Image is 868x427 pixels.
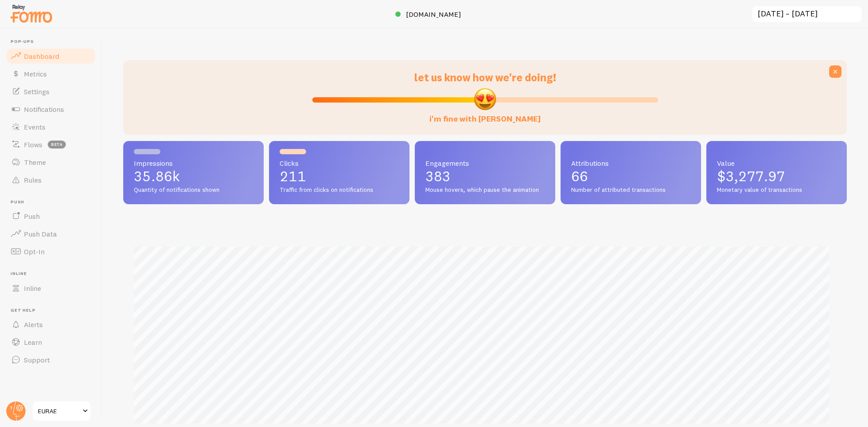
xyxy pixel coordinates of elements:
[5,225,96,243] a: Push Data
[32,400,91,422] a: EURAE
[5,47,96,65] a: Dashboard
[24,69,47,78] span: Metrics
[134,186,253,194] span: Quantity of notifications shown
[5,100,96,118] a: Notifications
[280,169,399,183] p: 211
[9,2,53,25] img: fomo-relay-logo-orange.svg
[24,284,41,293] span: Inline
[5,207,96,225] a: Push
[24,158,46,167] span: Theme
[11,271,96,277] span: Inline
[134,160,253,167] span: Impressions
[5,351,96,369] a: Support
[24,140,42,149] span: Flows
[24,355,50,364] span: Support
[717,168,785,185] span: $3,277.97
[11,308,96,313] span: Get Help
[134,169,253,183] p: 35.86k
[5,243,96,260] a: Opt-In
[11,199,96,205] span: Push
[38,406,80,416] span: EURAE
[425,160,545,167] span: Engagements
[717,160,836,167] span: Value
[280,160,399,167] span: Clicks
[425,186,545,194] span: Mouse hovers, which pause the animation
[24,229,57,238] span: Push Data
[414,71,556,84] span: let us know how we're doing!
[5,171,96,189] a: Rules
[429,105,541,124] label: i'm fine with [PERSON_NAME]
[5,333,96,351] a: Learn
[5,136,96,153] a: Flows beta
[571,160,690,167] span: Attributions
[24,52,59,61] span: Dashboard
[473,87,497,111] img: emoji.png
[24,212,40,221] span: Push
[24,87,49,96] span: Settings
[5,316,96,333] a: Alerts
[5,65,96,83] a: Metrics
[48,141,66,149] span: beta
[5,118,96,136] a: Events
[24,247,45,256] span: Opt-In
[280,186,399,194] span: Traffic from clicks on notifications
[5,83,96,100] a: Settings
[5,279,96,297] a: Inline
[24,122,45,131] span: Events
[24,320,43,329] span: Alerts
[717,186,836,194] span: Monetary value of transactions
[24,105,64,114] span: Notifications
[5,153,96,171] a: Theme
[571,169,690,183] p: 66
[11,39,96,45] span: Pop-ups
[24,175,42,184] span: Rules
[24,338,42,347] span: Learn
[425,169,545,183] p: 383
[571,186,690,194] span: Number of attributed transactions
